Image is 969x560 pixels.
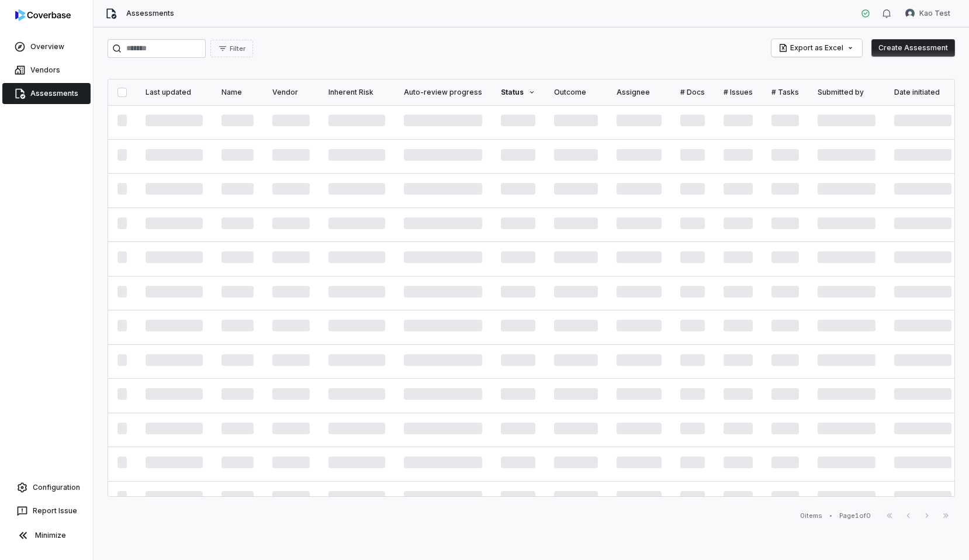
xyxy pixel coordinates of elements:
button: Create Assessment [871,39,955,57]
div: Date initiated [894,88,951,97]
a: Assessments [2,83,91,104]
div: Auto-review progress [404,88,482,97]
div: # Docs [680,88,705,97]
span: Filter [230,44,245,53]
span: Assessments [126,9,174,18]
div: • [829,511,832,520]
button: Kao Test avatarKao Test [898,5,957,22]
div: Page 1 of 0 [839,511,871,520]
a: Overview [2,36,91,57]
div: Inherent Risk [328,88,385,97]
button: Filter [210,40,253,57]
a: Vendors [2,60,91,81]
button: Export as Excel [771,39,862,57]
img: Kao Test avatar [905,9,915,18]
button: Minimize [5,524,88,547]
button: Report Issue [5,500,88,521]
img: logo-D7KZi-bG.svg [15,9,71,21]
a: Configuration [5,477,88,498]
span: Kao Test [919,9,950,18]
div: Vendor [272,88,310,97]
div: 0 items [800,511,822,520]
div: Assignee [617,88,662,97]
div: Last updated [146,88,203,97]
div: Outcome [554,88,598,97]
div: Status [501,88,535,97]
div: Name [222,88,254,97]
div: # Issues [724,88,753,97]
div: Submitted by [818,88,875,97]
div: # Tasks [771,88,799,97]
